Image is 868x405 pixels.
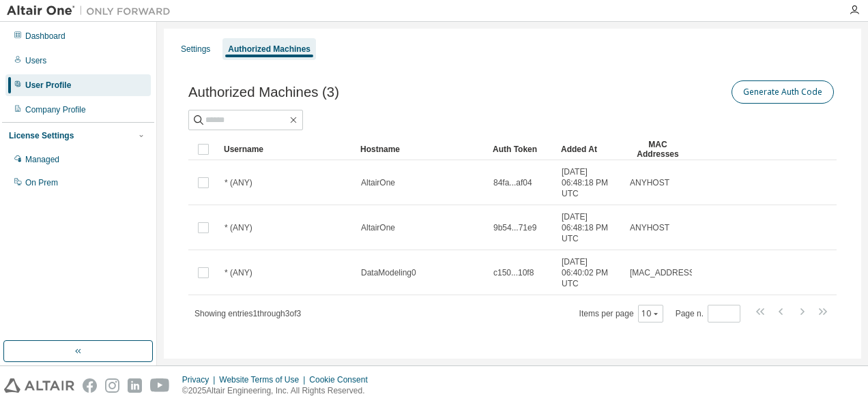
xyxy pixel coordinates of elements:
[83,378,97,393] img: facebook.svg
[188,85,339,100] span: Authorized Machines (3)
[561,138,618,160] div: Added At
[361,267,416,278] span: DataModeling0
[493,177,532,188] span: 84fa...af04
[493,267,534,278] span: c150...10f8
[676,305,740,322] span: Page n.
[630,222,669,233] span: ANYHOST
[361,222,395,233] span: AltairOne
[105,378,119,393] img: instagram.svg
[630,177,669,188] span: ANYHOST
[225,177,252,188] span: * (ANY)
[228,44,310,55] div: Authorized Machines
[493,138,550,160] div: Auth Token
[361,177,395,188] span: AltairOne
[360,138,482,160] div: Hostname
[562,166,618,199] span: [DATE] 06:48:18 PM UTC
[25,55,46,66] div: Users
[182,374,219,385] div: Privacy
[309,374,375,385] div: Cookie Consent
[25,104,86,115] div: Company Profile
[579,305,663,322] span: Items per page
[562,211,618,244] span: [DATE] 06:48:18 PM UTC
[641,308,660,319] button: 10
[225,267,252,278] span: * (ANY)
[194,309,301,318] span: Showing entries 1 through 3 of 3
[25,154,59,165] div: Managed
[25,80,71,91] div: User Profile
[150,378,170,393] img: youtube.svg
[7,4,177,18] img: Altair One
[9,130,74,141] div: License Settings
[25,177,58,188] div: On Prem
[493,222,536,233] span: 9b54...71e9
[25,31,66,42] div: Dashboard
[181,44,210,55] div: Settings
[225,222,252,233] span: * (ANY)
[562,256,618,289] span: [DATE] 06:40:02 PM UTC
[219,374,309,385] div: Website Terms of Use
[629,138,686,160] div: MAC Addresses
[182,385,376,397] p: © 2025 Altair Engineering, Inc. All Rights Reserved.
[224,138,349,160] div: Username
[732,80,834,104] button: Generate Auth Code
[128,378,142,393] img: linkedin.svg
[4,378,74,393] img: altair_logo.svg
[630,267,697,278] span: [MAC_ADDRESS]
